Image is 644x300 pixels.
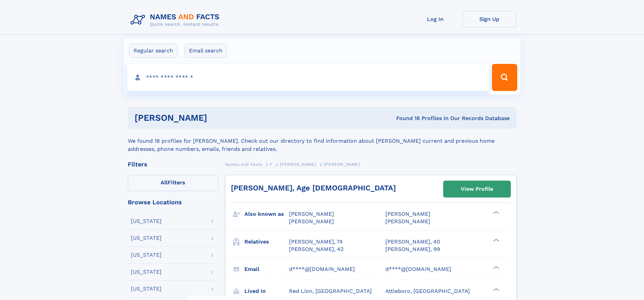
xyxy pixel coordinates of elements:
a: [PERSON_NAME] [280,160,316,168]
label: Regular search [129,44,177,58]
div: [US_STATE] [131,269,162,275]
div: ❯ [492,287,500,292]
h3: Email [244,263,289,275]
span: [PERSON_NAME] [324,162,360,167]
span: F [270,162,272,167]
a: [PERSON_NAME], 42 [289,246,343,253]
img: Logo Names and Facts [128,11,225,29]
input: search input [127,64,489,91]
div: Found 18 Profiles In Our Records Database [302,115,510,122]
a: [PERSON_NAME], 74 [289,238,343,246]
label: Filters [128,175,218,191]
div: We found 18 profiles for [PERSON_NAME]. Check out our directory to find information about [PERSON... [128,129,517,153]
div: ❯ [492,238,500,242]
span: All [161,179,168,186]
span: [PERSON_NAME] [280,162,316,167]
label: Email search [185,44,227,58]
span: [PERSON_NAME] [289,218,334,225]
h1: [PERSON_NAME] [135,114,302,122]
a: Log In [408,11,462,27]
a: [PERSON_NAME], 40 [385,238,440,246]
button: Search Button [492,64,517,91]
div: View Profile [461,181,493,197]
div: [US_STATE] [131,235,162,241]
div: [US_STATE] [131,218,162,224]
a: Names and Facts [225,160,262,168]
a: [PERSON_NAME], 99 [385,246,440,253]
div: ❯ [492,265,500,270]
span: Red Lion, [GEOGRAPHIC_DATA] [289,288,372,294]
div: Browse Locations [128,199,218,205]
h3: Also known as [244,208,289,220]
a: F [270,160,272,168]
div: [US_STATE] [131,286,162,292]
span: [PERSON_NAME] [385,218,430,225]
a: View Profile [444,181,510,197]
span: Attleboro, [GEOGRAPHIC_DATA] [385,288,470,294]
div: ❯ [492,210,500,215]
a: Sign Up [462,11,517,27]
div: Filters [128,161,218,167]
h3: Relatives [244,236,289,248]
span: [PERSON_NAME] [385,211,430,217]
a: [PERSON_NAME], Age [DEMOGRAPHIC_DATA] [231,184,396,192]
span: [PERSON_NAME] [289,211,334,217]
div: [US_STATE] [131,252,162,258]
h3: Lived in [244,285,289,297]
